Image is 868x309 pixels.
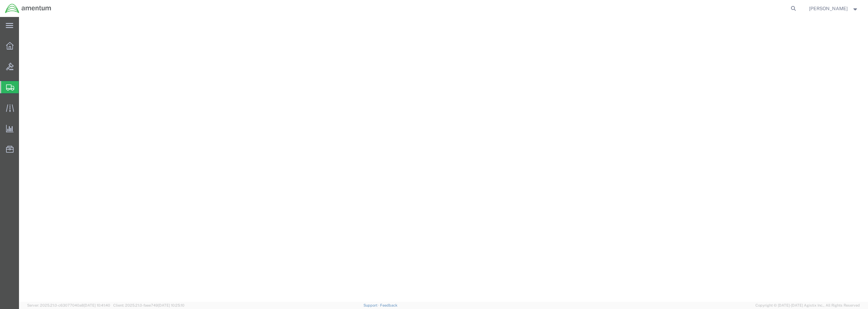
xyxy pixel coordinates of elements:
span: Client: 2025.21.0-faee749 [113,303,184,307]
img: logo [5,3,52,14]
a: Support [363,303,380,307]
iframe: FS Legacy Container [19,17,868,302]
span: [DATE] 10:25:10 [158,303,184,307]
span: Server: 2025.21.0-c63077040a8 [27,303,110,307]
span: [DATE] 10:41:40 [84,303,110,307]
button: [PERSON_NAME] [809,4,859,13]
span: Derrick Gory [809,5,848,12]
span: Copyright © [DATE]-[DATE] Agistix Inc., All Rights Reserved [755,303,860,308]
a: Feedback [380,303,397,307]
